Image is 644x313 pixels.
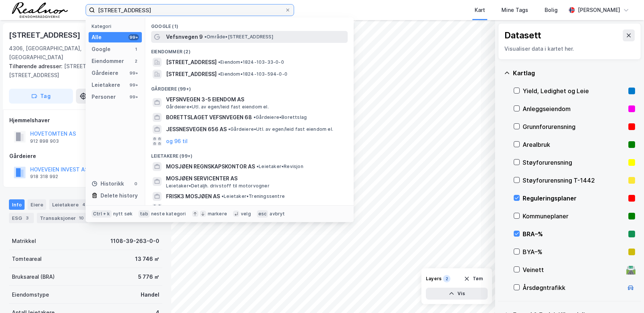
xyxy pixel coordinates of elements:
button: og 96 til [166,137,188,146]
div: 1108-39-263-0-0 [111,237,159,246]
div: 99+ [128,94,139,100]
div: Eiendomstype [12,290,49,299]
span: • [218,59,220,65]
div: tab [138,210,150,218]
div: nytt søk [113,211,133,217]
span: • [204,34,207,39]
span: [STREET_ADDRESS] [166,58,217,67]
div: Kommuneplaner [523,212,625,221]
div: Bolig [545,6,558,15]
div: Leietakere (99+) [145,147,354,161]
div: Ctrl + k [92,210,112,218]
div: Hjemmelshaver [9,116,162,125]
div: 99+ [128,70,139,76]
div: 🛣️ [626,265,636,275]
div: ESG [9,213,34,223]
span: Leietaker • Treningssentre [221,193,285,199]
div: 2 [443,275,450,282]
div: Personer [92,92,116,101]
button: Tøm [459,273,488,285]
div: Datasett [504,29,541,41]
span: Leietaker • Revisjon [256,164,303,170]
div: Kontrollprogram for chat [607,277,644,313]
div: Eiendommer [92,57,124,66]
div: Alle [92,33,102,42]
span: Tilhørende adresser: [9,63,64,69]
div: [STREET_ADDRESS], [STREET_ADDRESS] [9,62,156,80]
span: Eiendom • 1824-103-594-0-0 [218,71,287,77]
span: Leietaker • Detaljh. drivstoff til motorvogner [166,183,270,189]
span: Område • [STREET_ADDRESS] [204,34,273,40]
div: Delete history [101,191,138,200]
span: BORETTSLAGET VEFSNVEGEN 68 [166,113,252,122]
span: Gårdeiere • Utl. av egen/leid fast eiendom el. [166,104,269,110]
span: • [228,126,230,132]
div: Matrikkel [12,237,36,246]
div: 912 898 903 [30,138,59,144]
span: Gårdeiere • Utl. av egen/leid fast eiendom el. [228,126,333,132]
div: Leietakere [92,80,120,89]
div: 1 [133,46,139,52]
button: og 96 til [166,204,188,213]
div: Arealbruk [523,140,625,149]
div: Gårdeiere [92,69,118,78]
span: Eiendom • 1824-103-33-0-0 [218,59,284,65]
div: Gårdeiere [9,152,162,161]
div: Årsdøgntrafikk [523,283,623,292]
iframe: Chat Widget [607,277,644,313]
span: [STREET_ADDRESS] [166,70,217,79]
span: • [218,71,220,77]
span: • [221,193,224,199]
div: 10 [77,214,85,222]
div: Kategori [92,23,142,29]
div: Visualiser data i kartet her. [504,44,635,53]
div: Kartlag [513,69,635,78]
span: JESSNESVEGEN 656 AS [166,125,227,134]
div: Bruksareal (BRA) [12,272,55,281]
div: BRA–% [523,230,625,238]
div: Google (1) [145,18,354,31]
span: MOSJØEN REGNSKAPSKONTOR AS [166,162,255,171]
div: Info [9,199,25,210]
div: avbryt [270,211,285,217]
span: • [256,164,259,169]
div: Leietakere [49,199,90,210]
div: [STREET_ADDRESS] [9,29,82,41]
div: Veinett [523,265,623,274]
div: Handel [141,290,159,299]
div: 3 [23,214,31,222]
div: neste kategori [151,211,186,217]
div: BYA–% [523,247,625,256]
div: 0 [133,181,139,187]
div: 4 [80,201,87,208]
div: Kart [475,6,485,15]
input: Søk på adresse, matrikkel, gårdeiere, leietakere eller personer [95,4,285,16]
div: 2 [133,58,139,64]
span: Vefsnvegen 9 [166,32,203,41]
div: Historikk [92,179,124,188]
span: FRISK3 MOSJØEN AS [166,192,220,201]
div: markere [208,211,227,217]
button: Tag [9,89,73,104]
div: Mine Tags [501,6,528,15]
div: Eiendommer (2) [145,43,354,56]
div: Støyforurensning T-1442 [523,176,625,185]
div: Tomteareal [12,254,42,263]
div: Grunnforurensning [523,122,625,131]
div: esc [257,210,268,218]
button: Vis [426,288,488,300]
span: MOSJØEN SERVICENTER AS [166,174,345,183]
div: Transaksjoner [37,213,88,223]
div: 5 776 ㎡ [138,272,159,281]
div: 99+ [128,82,139,88]
div: [PERSON_NAME] [578,6,620,15]
div: Gårdeiere (99+) [145,80,354,94]
span: Gårdeiere • Borettslag [254,114,307,120]
div: 13 746 ㎡ [135,254,159,263]
div: Støyforurensning [523,158,625,167]
div: Yield, Ledighet og Leie [523,86,625,95]
span: • [254,114,256,120]
div: 99+ [128,34,139,40]
div: velg [241,211,251,217]
div: Reguleringsplaner [523,194,625,203]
